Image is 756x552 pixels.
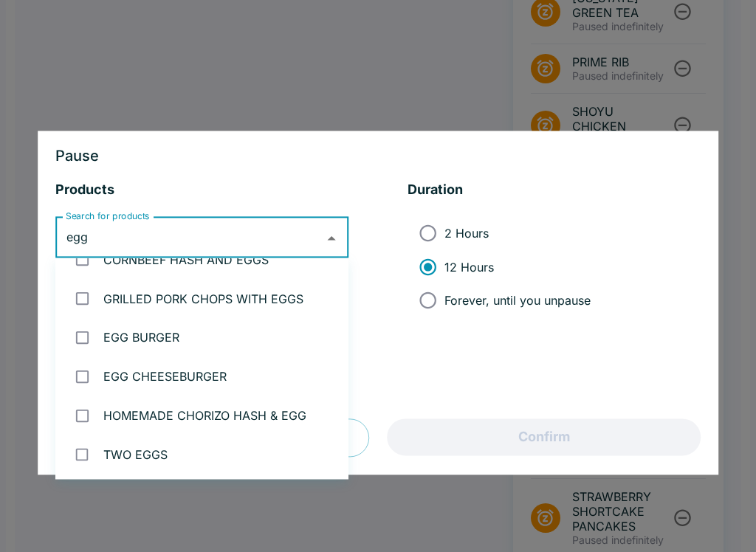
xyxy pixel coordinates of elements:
li: HOMEMADE CHORIZO HASH & EGG [55,396,348,435]
span: 12 Hours [444,260,494,275]
h3: Pause [55,149,701,164]
button: Close [320,227,343,250]
label: Search for products [66,210,149,223]
h5: Products [55,182,348,199]
li: TWO EGGS [55,435,348,474]
span: Forever, until you unpause [444,293,591,308]
li: EGG CHEESEBURGER [55,356,348,396]
span: 2 Hours [444,226,489,241]
li: EGG BURGER [55,318,348,357]
li: CORNBEEF HASH AND EGGS [55,240,348,279]
li: GRILLED PORK CHOPS WITH EGGS [55,279,348,318]
h5: Duration [408,182,701,199]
